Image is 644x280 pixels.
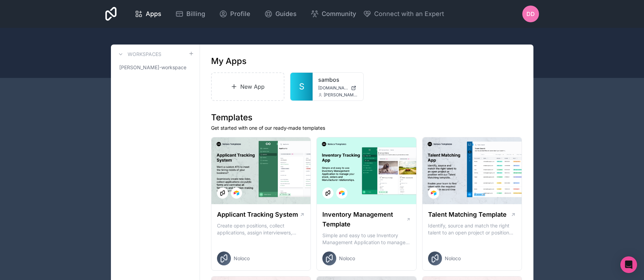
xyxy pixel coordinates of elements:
span: Noloco [234,255,250,262]
span: Apps [146,9,161,19]
a: [PERSON_NAME]-workspace [116,61,194,74]
a: Apps [129,6,167,22]
span: Billing [186,9,205,19]
a: sambos [318,75,358,84]
span: [PERSON_NAME][EMAIL_ADDRESS][DOMAIN_NAME] [324,92,358,98]
div: Open Intercom Messenger [620,256,637,273]
h1: Talent Matching Template [428,210,507,219]
h3: Workspaces [128,51,161,58]
a: Workspaces [116,50,161,58]
span: DD [526,10,535,18]
a: S [290,73,313,101]
a: Profile [214,6,256,22]
a: Billing [170,6,211,22]
a: New App [211,72,285,101]
h1: My Apps [211,56,247,67]
a: Guides [259,6,302,22]
img: Airtable Logo [431,190,436,196]
a: [DOMAIN_NAME] [318,85,358,91]
img: Airtable Logo [234,190,239,196]
span: [PERSON_NAME]-workspace [119,64,186,71]
span: Connect with an Expert [374,9,444,19]
h1: Templates [211,112,522,123]
a: Community [305,6,362,22]
span: Noloco [445,255,461,262]
h1: Applicant Tracking System [217,210,298,219]
p: Identify, source and match the right talent to an open project or position with our Talent Matchi... [428,222,516,236]
span: Community [322,9,356,19]
span: S [299,81,304,92]
p: Simple and easy to use Inventory Management Application to manage your stock, orders and Manufact... [322,232,411,246]
span: [DOMAIN_NAME] [318,85,348,91]
span: Guides [275,9,297,19]
button: Connect with an Expert [363,9,444,19]
p: Get started with one of our ready-made templates [211,125,522,131]
span: Profile [230,9,250,19]
img: Airtable Logo [339,190,345,196]
span: Noloco [339,255,355,262]
h1: Inventory Management Template [322,210,406,229]
p: Create open positions, collect applications, assign interviewers, centralise candidate feedback a... [217,222,305,236]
